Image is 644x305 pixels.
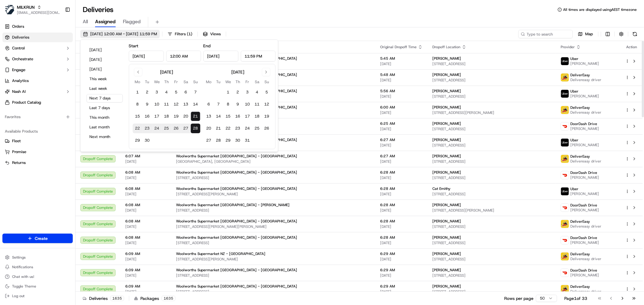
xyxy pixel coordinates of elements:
img: delivereasy_logo.png [561,106,569,114]
span: [DATE] [125,273,166,278]
button: Next month [87,133,123,141]
button: 6 [204,99,214,109]
a: Orders [2,22,73,31]
h1: Deliveries [83,5,114,14]
button: Last month [87,123,123,131]
button: MILKRUNMILKRUN[EMAIL_ADDRESS][DOMAIN_NAME] [2,2,62,17]
span: [PERSON_NAME] [432,268,461,272]
button: 27 [181,124,191,133]
button: 2 [233,87,243,97]
span: Assigned [95,18,116,25]
th: Saturday [181,79,191,85]
span: [STREET_ADDRESS] [432,241,551,245]
span: [DATE] [380,273,423,278]
a: Deliveries [2,33,73,42]
span: 5:56 AM [380,89,423,93]
span: [DATE] [380,94,423,99]
div: Available Products [2,127,73,136]
span: [PERSON_NAME] [432,284,461,289]
span: DoorDash Drive [570,235,597,240]
button: 14 [191,99,200,109]
button: 14 [214,112,223,121]
span: Delivereasy driver [570,77,601,82]
span: 6:09 AM [125,284,166,289]
a: Returns [5,160,70,165]
button: Control [2,43,73,53]
span: [PERSON_NAME] [570,273,599,278]
label: End [203,43,211,49]
span: [STREET_ADDRESS] [432,224,551,229]
span: [STREET_ADDRESS] [432,159,551,164]
span: [PERSON_NAME] [570,61,599,66]
input: Date [203,51,239,61]
span: Product Catalog [12,100,41,105]
button: This week [87,75,123,83]
span: All times are displayed using AEST timezone [563,7,637,12]
button: 23 [143,124,152,133]
button: Nash AI [2,87,73,96]
span: [STREET_ADDRESS][PERSON_NAME] [432,208,551,213]
span: [DATE] [380,289,423,294]
button: 2 [143,87,152,97]
img: uber-new-logo.jpeg [561,187,569,195]
span: 6:08 AM [125,186,166,191]
span: Analytics [12,78,29,83]
span: [STREET_ADDRESS][PERSON_NAME][PERSON_NAME] [176,224,370,229]
button: 17 [243,112,252,121]
button: 28 [214,136,223,145]
button: 31 [243,136,252,145]
span: 6:29 AM [380,251,423,256]
button: 4 [252,87,262,97]
img: delivereasy_logo.png [561,155,569,163]
span: [DATE] [380,208,423,213]
button: 10 [243,99,252,109]
span: 6:28 AM [380,203,423,207]
span: [PERSON_NAME] [432,56,461,61]
button: Toggle Theme [2,282,73,291]
span: Delivereasy driver [570,110,601,115]
button: 24 [243,124,252,133]
button: Engage [2,65,73,75]
span: [DATE] [125,224,166,229]
button: 15 [223,112,233,121]
img: uber-new-logo.jpeg [561,57,569,65]
button: Go to previous month [134,68,143,76]
th: Wednesday [152,79,162,85]
span: [DATE] [125,175,166,180]
span: DeliverEasy [570,154,590,159]
span: [PERSON_NAME] [432,89,461,93]
span: [DATE] [125,241,166,245]
th: Tuesday [214,79,223,85]
img: doordash_logo_v2.png [561,122,569,130]
span: Returns [12,160,26,165]
span: [PERSON_NAME] [570,143,599,147]
th: Friday [243,79,252,85]
button: 19 [171,112,181,121]
div: Favorites [2,112,73,122]
span: 6:08 AM [125,203,166,207]
button: 5 [262,87,272,97]
span: DeliverEasy [570,73,590,77]
button: 9 [143,99,152,109]
span: Toggle Theme [12,284,36,289]
button: 8 [133,99,143,109]
th: Monday [133,79,143,85]
input: Type to search [518,30,573,38]
button: 3 [243,87,252,97]
button: 12 [171,99,181,109]
button: [DATE] [87,55,123,64]
button: Refresh [631,30,639,38]
span: DoorDash Drive [570,121,597,126]
span: Flagged [123,18,141,25]
button: 3 [152,87,162,97]
span: Cat Emithy [432,186,450,191]
span: 6:28 AM [380,235,423,240]
span: [DATE] [380,110,423,115]
img: MILKRUN [5,5,14,14]
span: [PERSON_NAME] [432,170,461,175]
span: [STREET_ADDRESS] [432,257,551,262]
button: 5 [171,87,181,97]
button: 6 [181,87,191,97]
span: [DATE] [380,241,423,245]
span: Delivereasy driver [570,159,601,164]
